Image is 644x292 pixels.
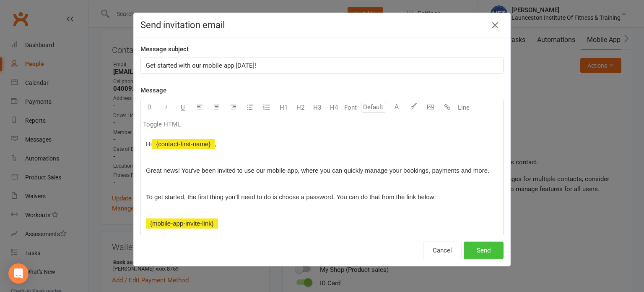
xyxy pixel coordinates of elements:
[140,85,166,95] label: Message
[292,99,309,116] button: H2
[361,102,386,113] input: Default
[215,140,216,147] span: ,
[488,18,502,32] button: Close
[8,263,29,284] div: Open Intercom Messenger
[140,20,504,30] h4: Send invitation email
[275,99,292,116] button: H1
[464,242,504,259] button: Send
[146,62,256,69] span: Get started with our mobile app [DATE]!
[146,167,489,174] span: Great news! You've been invited to use our mobile app, where you can quickly manage your bookings...
[325,99,342,116] button: H4
[140,44,189,54] label: Message subject
[309,99,325,116] button: H3
[174,99,191,116] button: U
[423,242,462,259] button: Cancel
[146,140,152,147] span: Hi
[342,99,359,116] button: Font
[146,193,436,200] span: To get started, the first thing you'll need to do is choose a password. You can do that from the ...
[141,116,183,133] button: Toggle HTML
[388,99,405,116] button: A
[455,99,472,116] button: Line
[181,104,185,111] span: U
